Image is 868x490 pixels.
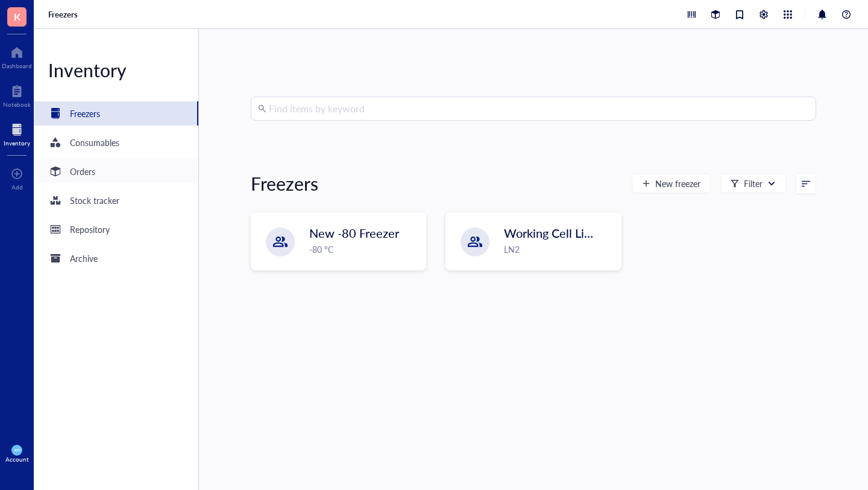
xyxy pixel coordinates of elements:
[70,107,100,120] div: Freezers
[744,177,763,190] div: Filter
[2,62,32,69] div: Dashboard
[48,9,80,20] a: Freezers
[70,136,119,149] div: Consumables
[632,174,711,193] button: New freezer
[34,188,198,212] a: Stock tracker
[504,224,603,241] span: Working Cell Lines
[2,43,32,69] a: Dashboard
[34,130,198,154] a: Consumables
[34,217,198,241] a: Repository
[70,252,98,265] div: Archive
[34,159,198,183] a: Orders
[70,194,119,207] div: Stock tracker
[3,81,31,108] a: Notebook
[4,120,30,147] a: Inventory
[655,179,700,188] span: New freezer
[5,456,29,463] div: Account
[3,101,31,108] div: Notebook
[504,243,613,256] div: LN2
[34,101,198,126] a: Freezers
[14,448,20,452] span: KW
[11,183,23,191] div: Add
[34,246,198,270] a: Archive
[309,224,399,241] span: New -80 Freezer
[34,58,198,82] div: Inventory
[70,165,95,178] div: Orders
[70,223,110,236] div: Repository
[309,243,418,256] div: -80 °C
[251,171,318,196] div: Freezers
[14,9,20,24] span: K
[4,139,30,147] div: Inventory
